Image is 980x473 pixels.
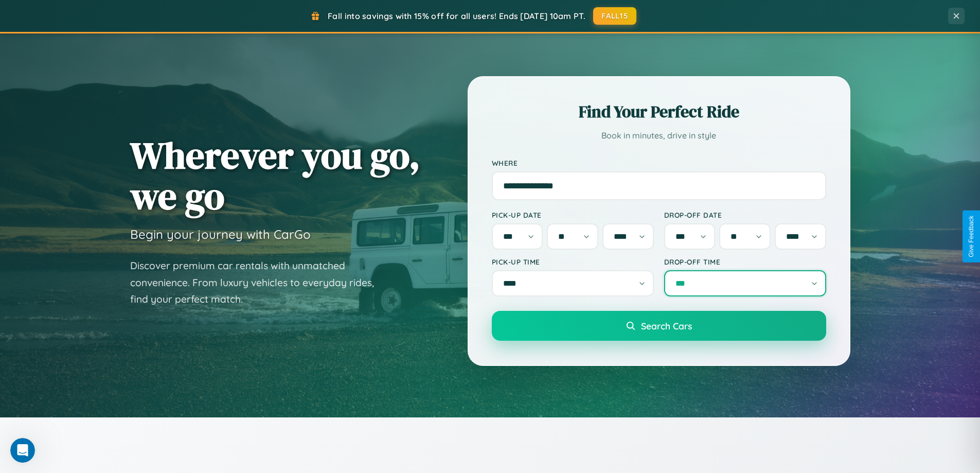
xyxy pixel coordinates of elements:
[130,257,387,308] p: Discover premium car rentals with unmatched convenience. From luxury vehicles to everyday rides, ...
[492,159,826,167] label: Where
[968,216,975,257] div: Give Feedback
[593,7,636,25] button: FALL15
[492,257,654,266] label: Pick-up Time
[328,11,585,21] span: Fall into savings with 15% off for all users! Ends [DATE] 10am PT.
[130,135,420,216] h1: Wherever you go, we go
[130,226,311,242] h3: Begin your journey with CarGo
[492,311,826,341] button: Search Cars
[664,257,826,266] label: Drop-off Time
[664,211,826,219] label: Drop-off Date
[10,438,35,463] iframe: Intercom live chat
[492,128,826,143] p: Book in minutes, drive in style
[641,320,692,331] span: Search Cars
[492,211,654,219] label: Pick-up Date
[492,100,826,123] h2: Find Your Perfect Ride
